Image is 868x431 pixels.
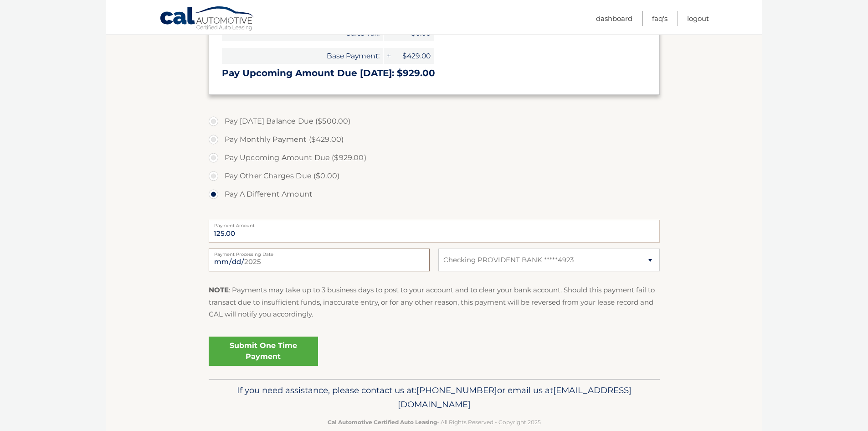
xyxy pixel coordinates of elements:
[215,383,654,412] p: If you need assistance, please contact us at: or email us at
[209,220,660,243] input: Payment Amount
[209,337,318,366] a: Submit One Time Payment
[393,48,434,64] span: $429.00
[416,385,497,395] span: [PHONE_NUMBER]
[222,68,647,79] h3: Pay Upcoming Amount Due [DATE]: $929.00
[209,149,660,167] label: Pay Upcoming Amount Due ($929.00)
[209,112,660,130] label: Pay [DATE] Balance Due ($500.00)
[209,249,430,256] label: Payment Processing Date
[652,11,668,26] a: FAQ's
[209,130,660,149] label: Pay Monthly Payment ($429.00)
[209,167,660,185] label: Pay Other Charges Due ($0.00)
[209,220,660,227] label: Payment Amount
[222,48,383,64] span: Base Payment:
[209,185,660,203] label: Pay A Different Amount
[209,249,430,271] input: Payment Date
[209,284,660,320] p: : Payments may take up to 3 business days to post to your account and to clear your bank account....
[687,11,709,26] a: Logout
[328,419,437,426] strong: Cal Automotive Certified Auto Leasing
[596,11,632,26] a: Dashboard
[384,48,393,64] span: +
[209,286,229,294] strong: NOTE
[159,6,255,32] a: Cal Automotive
[215,417,654,427] p: - All Rights Reserved - Copyright 2025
